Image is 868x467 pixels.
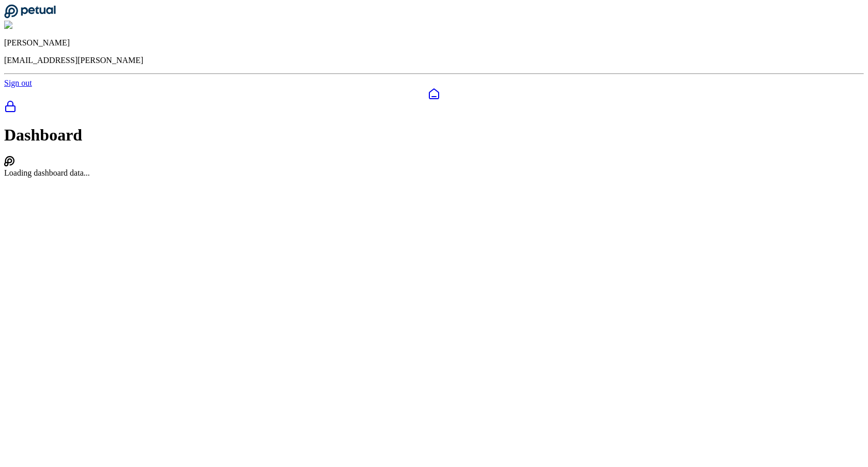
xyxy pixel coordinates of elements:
img: Shekhar Khedekar [4,21,74,30]
div: Loading dashboard data... [4,168,864,178]
h1: Dashboard [4,126,864,145]
p: [EMAIL_ADDRESS][PERSON_NAME] [4,56,864,65]
a: SOC [4,100,864,115]
p: [PERSON_NAME] [4,38,864,48]
a: Dashboard [4,88,864,100]
a: Sign out [4,79,32,87]
a: Go to Dashboard [4,11,56,20]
